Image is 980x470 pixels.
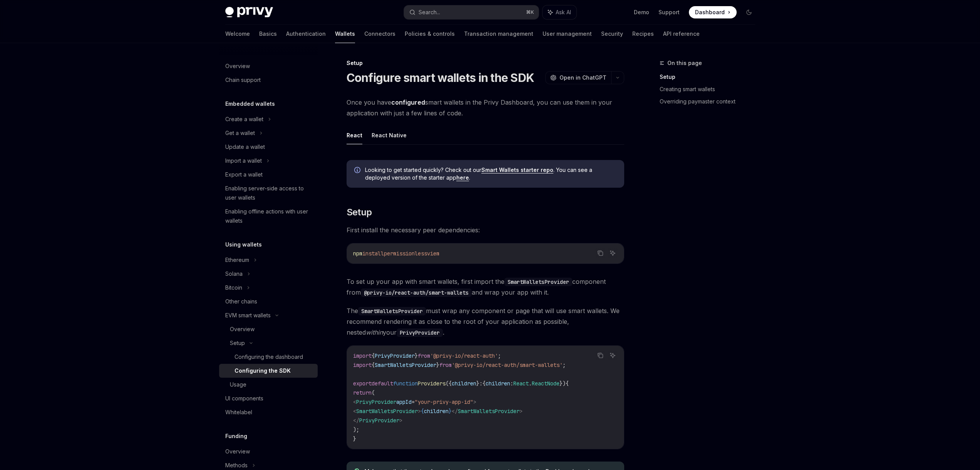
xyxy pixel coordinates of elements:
span: SmartWalletsProvider [356,408,418,415]
a: Demo [634,8,649,16]
span: ({ [446,380,452,387]
button: Copy the contents from the code block [595,248,605,258]
span: { [482,380,486,387]
a: Other chains [219,295,318,308]
span: ; [498,352,501,359]
a: Wallets [335,25,355,43]
div: Other chains [225,297,257,306]
div: EVM smart wallets [225,311,271,320]
h5: Using wallets [225,240,262,249]
span: SmartWalletsProvider [375,362,436,368]
a: Whitelabel [219,405,318,419]
a: Setup [660,71,761,83]
code: @privy-io/react-auth/smart-wallets [361,288,472,297]
div: Enabling offline actions with user wallets [225,207,313,225]
a: configured [391,98,425,107]
span: > [418,408,421,415]
span: ; [563,362,566,368]
span: install [362,250,384,257]
a: Chain support [219,73,318,87]
a: Recipes [632,25,654,43]
span: </ [452,408,458,415]
span: appId [396,398,412,405]
span: Dashboard [695,8,725,16]
a: Overview [219,59,318,73]
div: Overview [225,62,250,71]
span: } [449,408,452,415]
em: within [366,328,383,336]
div: Enabling server-side access to user wallets [225,184,313,202]
span: On this page [667,58,702,68]
div: Import a wallet [225,156,262,165]
a: Enabling server-side access to user wallets [219,182,318,205]
span: { [421,408,424,415]
button: React Native [372,126,407,144]
span: default [372,380,393,387]
a: Policies & controls [405,25,455,43]
span: children [452,380,476,387]
div: Whitelabel [225,408,252,417]
span: } [436,362,439,368]
code: SmartWalletsProvider [358,307,426,315]
span: import [353,352,372,359]
button: Open in ChatGPT [545,71,611,84]
span: { [566,380,569,387]
a: User management [543,25,592,43]
button: Toggle dark mode [743,6,755,18]
h1: Configure smart wallets in the SDK [347,71,534,85]
span: Setup [347,206,372,218]
span: { [372,352,375,359]
div: Configuring the SDK [235,366,291,375]
a: Welcome [225,25,250,43]
button: Copy the contents from the code block [595,350,605,360]
div: Get a wallet [225,128,255,138]
a: Basics [259,25,277,43]
span: import [353,362,372,368]
span: </ [353,417,359,424]
a: Smart Wallets starter repo [481,167,553,173]
span: Once you have smart wallets in the Privy Dashboard, you can use them in your application with jus... [347,97,624,118]
a: Export a wallet [219,168,318,182]
span: npm [353,250,362,257]
div: Export a wallet [225,170,263,179]
a: Overview [219,445,318,458]
span: viem [427,250,439,257]
span: '@privy-io/react-auth' [430,352,498,359]
span: PrivyProvider [356,398,396,405]
div: Search... [419,8,440,17]
button: React [347,126,362,144]
span: < [353,398,356,405]
span: ( [372,389,375,396]
span: > [519,408,523,415]
div: Overview [225,447,250,456]
a: Dashboard [689,6,737,18]
button: Ask AI [543,5,576,19]
span: First install the necessary peer dependencies: [347,225,624,235]
span: permissionless [384,250,427,257]
a: Creating smart wallets [660,83,761,95]
span: The must wrap any component or page that will use smart wallets. We recommend rendering it as clo... [347,305,624,338]
span: Ask AI [556,8,571,16]
div: Chain support [225,75,261,85]
a: Authentication [286,25,326,43]
span: Open in ChatGPT [560,74,606,82]
a: Support [658,8,680,16]
div: Solana [225,269,243,278]
span: { [372,362,375,368]
div: Configuring the dashboard [235,352,303,362]
a: Configuring the dashboard [219,350,318,364]
div: Update a wallet [225,142,265,152]
div: Methods [225,461,248,470]
span: children [424,408,449,415]
a: Security [601,25,623,43]
span: '@privy-io/react-auth/smart-wallets' [452,362,563,368]
svg: Info [354,167,362,175]
code: PrivyProvider [397,328,443,337]
span: function [393,380,418,387]
span: } [353,435,356,442]
a: Update a wallet [219,140,318,154]
h5: Funding [225,432,247,441]
span: > [399,417,402,424]
span: "your-privy-app-id" [415,398,473,405]
span: PrivyProvider [375,352,415,359]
